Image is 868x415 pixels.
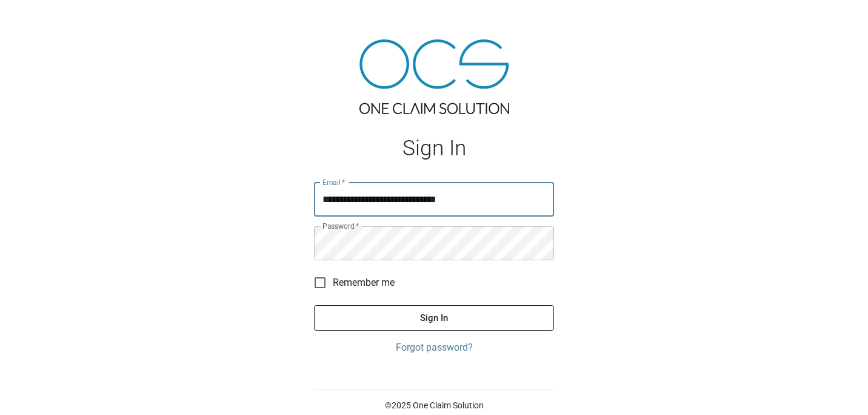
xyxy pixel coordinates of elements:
[15,7,63,32] img: ocs-logo-white-transparent.png
[333,275,395,290] span: Remember me
[314,305,554,331] button: Sign In
[314,340,554,355] a: Forgot password?
[314,136,554,161] h1: Sign In
[314,399,554,411] p: © 2025 One Claim Solution
[359,39,509,114] img: ocs-logo-tra.png
[322,221,359,231] label: Password
[322,177,346,187] label: Email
